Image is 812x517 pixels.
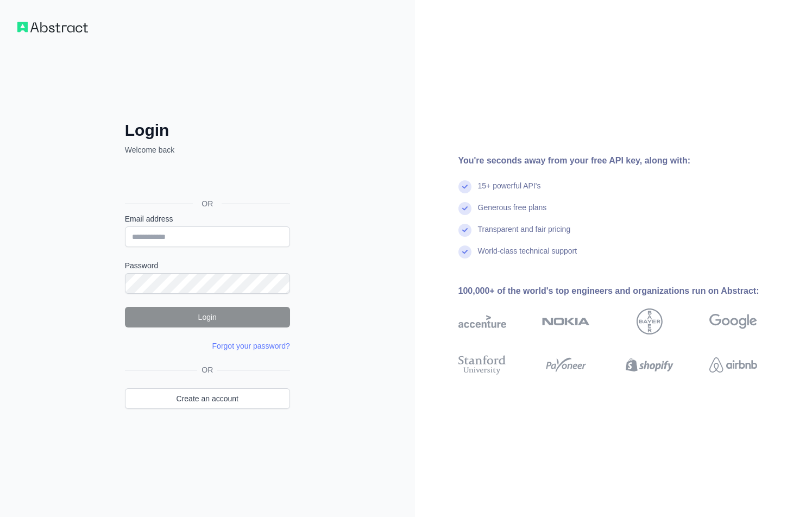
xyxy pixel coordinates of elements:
[197,364,217,375] span: OR
[626,353,673,377] img: shopify
[478,224,571,245] div: Transparent and fair pricing
[458,245,471,258] img: check mark
[458,224,471,237] img: check mark
[212,342,290,350] a: Forgot your password?
[458,202,471,215] img: check mark
[637,308,663,335] img: bayer
[478,180,541,202] div: 15+ powerful API's
[709,353,757,377] img: airbnb
[542,353,590,377] img: payoneer
[709,308,757,335] img: google
[478,202,547,224] div: Generous free plans
[458,180,471,193] img: check mark
[193,198,222,209] span: OR
[119,167,293,191] iframe: Nút Đăng nhập bằng Google
[125,121,290,140] h2: Login
[458,154,792,167] div: You're seconds away from your free API key, along with:
[478,245,577,267] div: World-class technical support
[125,213,290,224] label: Email address
[125,388,290,409] a: Create an account
[458,285,792,298] div: 100,000+ of the world's top engineers and organizations run on Abstract:
[125,260,290,271] label: Password
[542,308,590,335] img: nokia
[458,353,506,377] img: stanford university
[17,22,88,33] img: Workflow
[125,307,290,327] button: Login
[125,144,290,155] p: Welcome back
[458,308,506,335] img: accenture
